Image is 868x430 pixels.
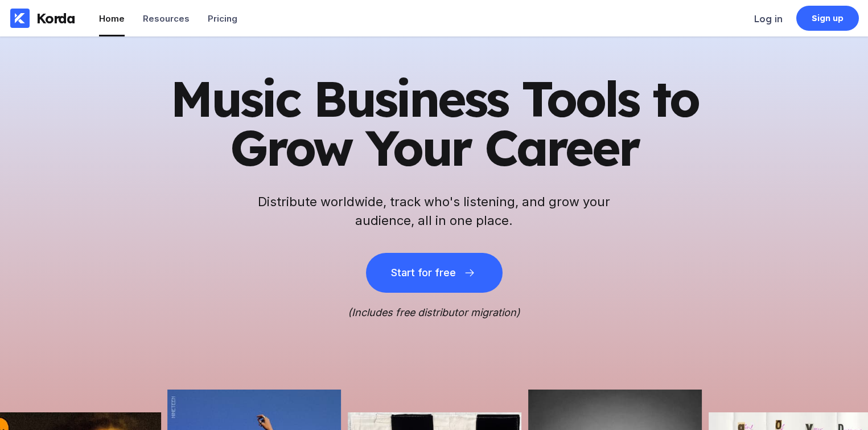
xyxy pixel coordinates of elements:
[366,253,503,293] button: Start for free
[391,267,456,279] div: Start for free
[348,306,520,318] i: (Includes free distributor migration)
[99,13,125,24] div: Home
[252,193,616,230] h2: Distribute worldwide, track who's listening, and grow your audience, all in one place.
[208,13,237,24] div: Pricing
[812,13,844,24] div: Sign up
[754,13,783,24] div: Log in
[155,74,713,172] h1: Music Business Tools to Grow Your Career
[796,6,859,31] a: Sign up
[143,13,190,24] div: Resources
[36,10,75,27] div: Korda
